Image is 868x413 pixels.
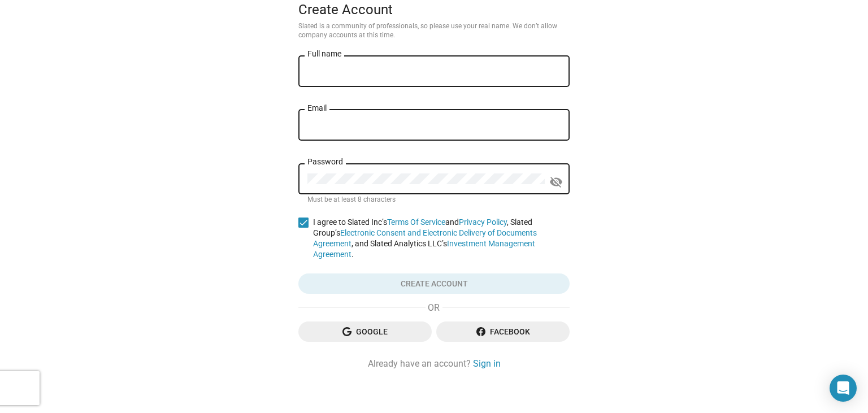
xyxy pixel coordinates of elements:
[387,218,445,227] a: Terms Of Service
[436,321,570,342] button: Facebook
[445,321,561,342] span: Facebook
[830,375,857,402] div: Open Intercom Messenger
[549,173,563,191] mat-icon: visibility_off
[307,321,423,342] span: Google
[473,358,501,369] a: Sign in
[298,2,570,18] div: Create Account
[313,228,537,248] a: Electronic Consent and Electronic Delivery of Documents Agreement
[298,321,432,342] button: Google
[313,217,570,260] span: I agree to Slated Inc’s and , Slated Group’s , and Slated Analytics LLC’s .
[307,195,396,205] mat-hint: Must be at least 8 characters
[298,358,570,369] div: Already have an account?
[298,22,570,40] p: Slated is a community of professionals, so please use your real name. We don’t allow company acco...
[545,171,567,193] button: Show password
[459,218,507,227] a: Privacy Policy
